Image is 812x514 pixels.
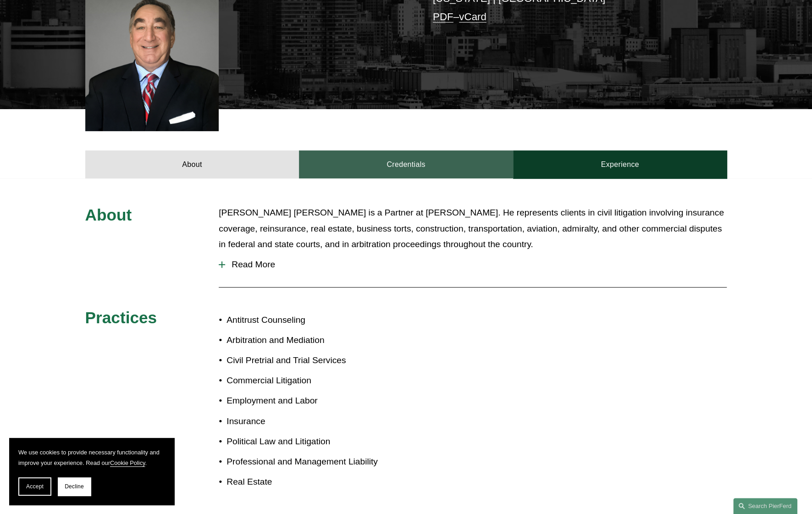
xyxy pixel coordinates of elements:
[513,150,727,178] a: Experience
[733,498,797,514] a: Search this site
[226,414,406,430] p: Insurance
[85,309,157,326] span: Practices
[219,205,727,253] p: [PERSON_NAME] [PERSON_NAME] is a Partner at [PERSON_NAME]. He represents clients in civil litigat...
[18,447,165,468] p: We use cookies to provide necessary functionality and improve your experience. Read our .
[110,459,145,466] a: Cookie Policy
[9,438,174,505] section: Cookie banner
[65,483,84,490] span: Decline
[433,11,453,22] a: PDF
[26,483,44,490] span: Accept
[226,332,406,348] p: Arbitration and Mediation
[219,253,727,276] button: Read More
[226,393,406,409] p: Employment and Labor
[226,474,406,490] p: Real Estate
[299,150,513,178] a: Credentials
[225,260,727,270] span: Read More
[226,312,406,328] p: Antitrust Counseling
[85,206,132,224] span: About
[18,477,51,496] button: Accept
[459,11,486,22] a: vCard
[226,454,406,470] p: Professional and Management Liability
[85,150,299,178] a: About
[226,434,406,450] p: Political Law and Litigation
[226,353,406,369] p: Civil Pretrial and Trial Services
[226,373,406,389] p: Commercial Litigation
[58,477,91,496] button: Decline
